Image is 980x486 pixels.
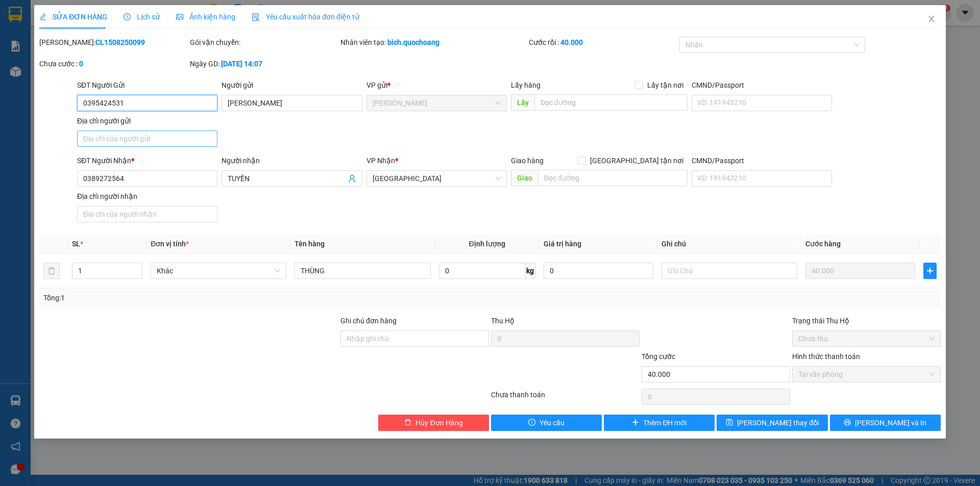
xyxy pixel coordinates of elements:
[923,263,937,279] button: plus
[366,157,395,165] span: VP Nhận
[222,155,362,166] div: Người nhận
[366,80,507,91] div: VP gửi
[190,58,338,69] div: Ngày GD:
[924,267,936,275] span: plus
[643,80,688,91] span: Lấy tận nơi
[855,417,926,428] span: [PERSON_NAME] và In
[373,171,501,186] span: Sài Gòn
[692,155,832,166] div: CMND/Passport
[643,417,687,428] span: Thêm ĐH mới
[39,37,188,48] div: [PERSON_NAME]:
[726,419,733,427] span: save
[176,13,183,20] span: picture
[340,317,397,325] label: Ghi chú đơn hàng
[77,80,217,91] div: SĐT Người Gửi
[221,60,262,68] b: [DATE] 14:07
[798,367,935,382] span: Tại văn phòng
[490,389,641,407] div: Chưa thanh toán
[798,331,935,346] span: Chưa thu
[560,38,583,46] b: 40.000
[805,263,915,279] input: 0
[692,80,832,91] div: CMND/Passport
[528,419,535,427] span: exclamation-circle
[39,58,188,69] div: Chưa cước :
[39,13,107,21] span: SỬA ĐƠN HÀNG
[77,206,217,222] input: Địa chỉ của người nhận
[534,94,688,111] input: Dọc đường
[511,157,544,165] span: Giao hàng
[124,13,160,21] span: Lịch sử
[927,15,936,23] span: close
[252,13,260,21] img: icon
[511,81,541,89] span: Lấy hàng
[295,263,430,279] input: VD: Bàn, Ghế
[190,37,338,48] div: Gói vận chuyển:
[604,415,715,431] button: plusThêm ĐH mới
[95,38,145,46] b: CL1508250099
[792,352,860,361] label: Hình thức thanh toán
[642,352,675,361] span: Tổng cước
[511,170,538,186] span: Giao
[295,240,325,248] span: Tên hàng
[124,13,131,20] span: clock-circle
[340,37,527,48] div: Nhân viên tạo:
[544,240,581,248] span: Giá trị hàng
[340,330,489,347] input: Ghi chú đơn hàng
[43,263,60,279] button: delete
[844,419,851,427] span: printer
[43,292,378,303] div: Tổng: 1
[373,95,501,111] span: Cao Lãnh
[77,115,217,126] div: Địa chỉ người gửi
[737,417,819,428] span: [PERSON_NAME] thay đổi
[657,234,801,254] th: Ghi chú
[529,37,677,48] div: Cước rồi :
[792,315,941,326] div: Trạng thái Thu Hộ
[538,170,688,186] input: Dọc đường
[917,5,946,34] button: Close
[378,415,489,431] button: deleteHủy Đơn Hàng
[511,94,534,111] span: Lấy
[252,13,359,21] span: Yêu cầu xuất hóa đơn điện tử
[469,240,505,248] span: Định lượng
[586,155,688,166] span: [GEOGRAPHIC_DATA] tận nơi
[805,240,841,248] span: Cước hàng
[717,415,827,431] button: save[PERSON_NAME] thay đổi
[491,317,514,325] span: Thu Hộ
[77,155,217,166] div: SĐT Người Nhận
[830,415,941,431] button: printer[PERSON_NAME] và In
[222,80,362,91] div: Người gửi
[157,263,280,278] span: Khác
[151,240,189,248] span: Đơn vị tính
[404,419,411,427] span: delete
[632,419,639,427] span: plus
[176,13,235,21] span: Ảnh kiện hàng
[387,38,439,46] b: bich.quochoang
[540,417,565,428] span: Yêu cầu
[491,415,602,431] button: exclamation-circleYêu cầu
[77,131,217,147] input: Địa chỉ của người gửi
[39,13,46,20] span: edit
[525,263,535,279] span: kg
[415,417,462,428] span: Hủy Đơn Hàng
[77,191,217,202] div: Địa chỉ người nhận
[79,60,83,68] b: 0
[72,240,80,248] span: SL
[348,174,356,183] span: user-add
[661,263,797,279] input: Ghi Chú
